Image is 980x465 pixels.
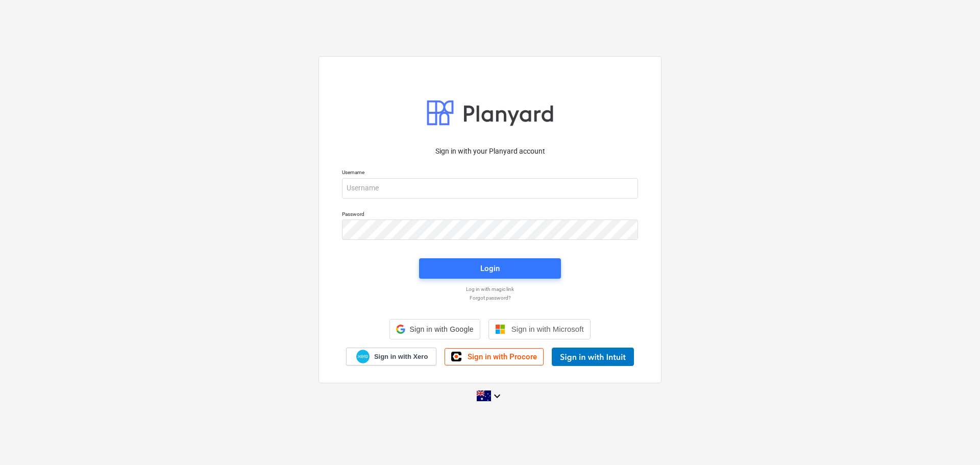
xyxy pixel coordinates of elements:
[511,325,584,333] span: Sign in with Microsoft
[342,146,638,157] p: Sign in with your Planyard account
[342,169,638,178] p: Username
[356,350,370,363] img: Xero logo
[491,390,503,402] i: keyboard_arrow_down
[342,211,638,219] p: Password
[337,295,643,301] a: Forgot password?
[337,286,643,292] a: Log in with magic link
[495,324,505,334] img: Microsoft logo
[346,348,437,365] a: Sign in with Xero
[389,319,480,339] div: Sign in with Google
[445,348,544,365] a: Sign in with Procore
[374,352,428,361] span: Sign in with Xero
[419,258,561,279] button: Login
[480,262,500,275] div: Login
[468,352,537,361] span: Sign in with Procore
[409,325,473,333] span: Sign in with Google
[342,178,638,199] input: Username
